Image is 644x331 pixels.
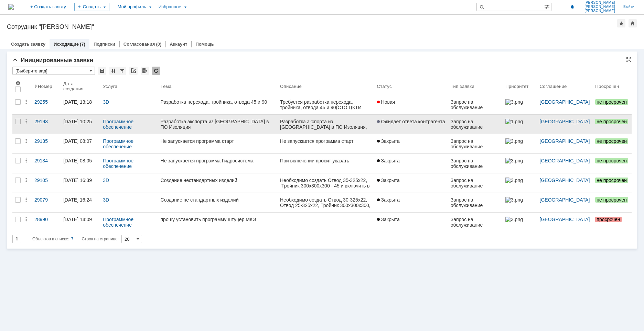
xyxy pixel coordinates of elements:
[161,197,275,203] div: Создание не стандартных изделий
[80,42,85,47] div: (7)
[617,19,625,27] div: Добавить в избранное
[12,57,93,64] span: Инициированные заявки
[141,67,149,75] div: Экспорт списка
[537,78,593,95] th: Соглашение
[32,78,61,95] th: Номер
[63,138,92,144] div: [DATE] 08:07
[23,178,29,183] div: Действия
[503,134,537,153] a: 3.png
[448,193,503,212] a: Запрос на обслуживание
[451,178,500,189] div: Запрос на обслуживание
[109,67,118,75] div: Сортировка...
[156,42,161,47] div: (0)
[374,173,448,193] a: Закрыта
[592,193,632,212] a: не просрочен
[595,158,628,163] span: не просрочен
[451,158,500,169] div: Запрос на обслуживание
[158,134,278,153] a: Не запускается программа старт
[32,95,61,114] a: 29255
[23,138,29,144] div: Действия
[503,78,537,95] th: Приоритет
[448,95,503,114] a: Запрос на обслуживание
[505,178,523,183] img: 3.png
[374,95,448,114] a: Новая
[448,154,503,173] a: Запрос на обслуживание
[152,67,160,75] div: Обновлять список
[54,42,79,47] a: Исходящие
[129,67,138,75] div: Скопировать ссылку на список
[451,99,500,110] div: Запрос на обслуживание
[8,4,14,10] a: Перейти на домашнюю страницу
[451,197,500,208] div: Запрос на обслуживание
[158,154,278,173] a: Не запускается программа Гидросистема
[34,99,58,105] div: 29255
[595,217,621,222] span: просрочен
[374,115,448,134] a: Ожидает ответа контрагента
[23,119,29,124] div: Действия
[158,173,278,193] a: Создание нестандартных изделий
[23,197,29,203] div: Действия
[103,217,135,228] a: Программное обеспечение
[584,9,615,13] span: [PERSON_NAME]
[34,119,58,124] div: 29193
[63,158,92,163] div: [DATE] 08:05
[592,115,632,134] a: не просрочен
[161,178,275,183] div: Создание нестандартных изделий
[103,197,109,203] a: 3D
[505,197,523,203] img: 3.png
[629,19,637,27] div: Сделать домашней страницей
[32,154,61,173] a: 29134
[34,178,58,183] div: 29105
[161,217,275,222] div: прошу установить программу штуцер МКЭ
[32,237,69,241] span: Объектов в списке:
[374,193,448,212] a: Закрыта
[32,213,61,232] a: 28990
[377,119,445,124] span: Ожидает ответа контрагента
[540,84,567,89] div: Соглашение
[505,119,523,124] img: 1.png
[158,78,278,95] th: Тема
[100,78,158,95] th: Услуга
[595,197,628,203] span: не просрочен
[61,213,100,232] a: [DATE] 14:09
[540,119,590,124] a: [GEOGRAPHIC_DATA]
[595,119,628,124] span: не просрочен
[61,134,100,153] a: [DATE] 08:07
[377,99,395,105] span: Новая
[377,197,400,203] span: Закрыта
[503,213,537,232] a: 3.png
[63,197,92,203] div: [DATE] 16:24
[103,99,109,105] a: 3D
[374,78,448,95] th: Статус
[505,84,529,89] div: Приоритет
[195,42,214,47] a: Помощь
[540,178,590,183] a: [GEOGRAPHIC_DATA]
[158,115,278,134] a: Разработка экспорта из [GEOGRAPHIC_DATA] в ПО Изоляция
[540,158,590,163] a: [GEOGRAPHIC_DATA]
[595,138,628,144] span: не просрочен
[34,158,58,163] div: 29134
[34,197,58,203] div: 29079
[503,154,537,173] a: 3.png
[32,193,61,212] a: 29079
[448,173,503,193] a: Запрос на обслуживание
[170,42,187,47] a: Аккаунт
[595,178,628,183] span: не просрочен
[32,235,119,243] i: Строк на странице:
[584,5,615,9] span: [PERSON_NAME]
[161,99,275,105] div: Разработка перехода, тройника, отвода 45 и 90
[103,158,135,169] a: Программное обеспечение
[63,217,92,222] div: [DATE] 14:09
[103,84,117,89] div: Услуга
[94,42,115,47] a: Подписки
[540,138,590,144] a: [GEOGRAPHIC_DATA]
[503,173,537,193] a: 3.png
[503,115,537,134] a: 1.png
[161,158,275,163] div: Не запускается программа Гидросистема
[7,23,617,30] div: Сотрудник "[PERSON_NAME]"
[61,78,100,95] th: Дата создания
[377,178,400,183] span: Закрыта
[505,158,523,163] img: 3.png
[448,115,503,134] a: Запрос на обслуживание
[505,138,523,144] img: 3.png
